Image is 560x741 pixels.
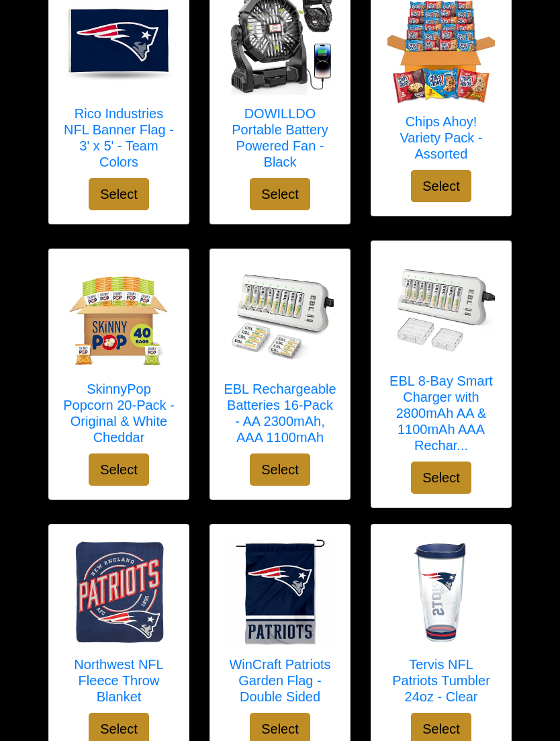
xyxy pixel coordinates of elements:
a: Tervis NFL Patriots Tumbler 24oz - Clear Tervis NFL Patriots Tumbler 24oz - Clear [385,538,498,713]
h5: Chips Ahoy! Variety Pack - Assorted [385,114,498,162]
h5: EBL Rechargeable Batteries 16-Pack - AA 2300mAh, AAA 1100mAh [224,381,336,445]
img: Northwest NFL Fleece Throw Blanket [65,538,173,646]
h5: EBL 8-Bay Smart Charger with 2800mAh AA & 1100mAh AAA Rechar... [385,373,498,453]
a: EBL Rechargeable Batteries 16-Pack - AA 2300mAh, AAA 1100mAh EBL Rechargeable Batteries 16-Pack -... [224,263,336,453]
button: Select [250,178,310,210]
a: Northwest NFL Fleece Throw Blanket Northwest NFL Fleece Throw Blanket [62,538,175,713]
img: EBL 8-Bay Smart Charger with 2800mAh AA & 1100mAh AAA Rechargeable Batteries - White [387,255,495,362]
h5: Northwest NFL Fleece Throw Blanket [62,656,175,705]
button: Select [89,178,149,210]
h5: Tervis NFL Patriots Tumbler 24oz - Clear [385,656,498,705]
h5: Rico Industries NFL Banner Flag - 3' x 5' - Team Colors [62,105,175,170]
h5: WinCraft Patriots Garden Flag - Double Sided [224,656,336,705]
button: Select [411,170,471,202]
h5: DOWILLDO Portable Battery Powered Fan - Black [224,105,336,170]
button: Select [250,453,310,486]
img: SkinnyPop Popcorn 20-Pack - Original & White Cheddar [65,263,173,370]
button: Select [411,462,471,494]
h5: SkinnyPop Popcorn 20-Pack - Original & White Cheddar [62,381,175,445]
a: EBL 8-Bay Smart Charger with 2800mAh AA & 1100mAh AAA Rechargeable Batteries - White EBL 8-Bay Sm... [385,255,498,462]
a: SkinnyPop Popcorn 20-Pack - Original & White Cheddar SkinnyPop Popcorn 20-Pack - Original & White... [62,263,175,453]
a: WinCraft Patriots Garden Flag - Double Sided WinCraft Patriots Garden Flag - Double Sided [224,538,336,713]
img: Tervis NFL Patriots Tumbler 24oz - Clear [387,538,495,646]
button: Select [89,453,149,486]
img: WinCraft Patriots Garden Flag - Double Sided [226,538,334,646]
img: EBL Rechargeable Batteries 16-Pack - AA 2300mAh, AAA 1100mAh [226,263,334,370]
